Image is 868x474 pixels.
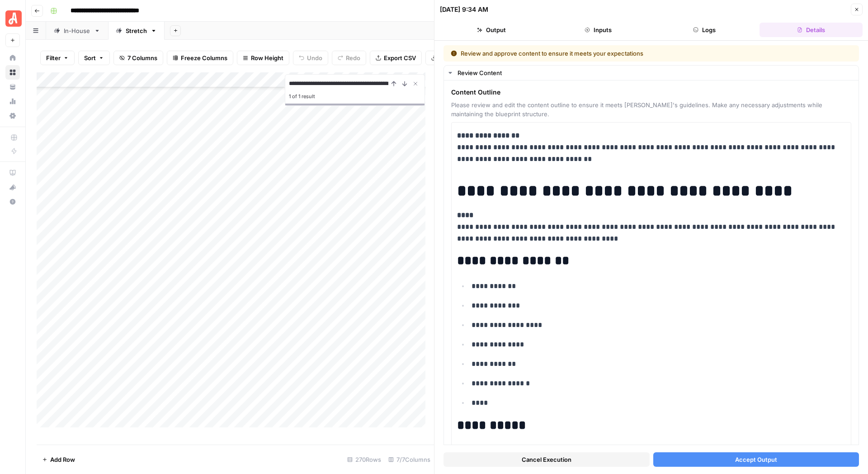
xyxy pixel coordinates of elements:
span: 7 Columns [127,53,157,62]
img: Angi Logo [5,10,22,27]
span: Cancel Execution [522,455,571,464]
span: Add Row [50,455,75,464]
span: Accept Output [735,455,777,464]
a: Usage [5,94,20,109]
div: Review Content [458,68,853,77]
div: [DATE] 9:34 AM [440,5,488,14]
a: Home [5,51,20,65]
div: Stretch [126,26,147,35]
button: Details [759,23,863,37]
a: In-House [46,22,108,40]
button: Output [440,23,543,37]
button: What's new? [5,180,20,194]
button: Logs [653,23,756,37]
a: AirOps Academy [5,166,20,180]
button: Sort [78,51,110,65]
button: Workspace: Angi [5,7,20,30]
div: 1 of 1 result [289,91,421,102]
div: Review and approve content to ensure it meets your expectations [451,49,748,58]
div: What's new? [6,180,19,194]
button: Export CSV [370,51,422,65]
button: Next Result [399,78,410,89]
span: Undo [307,53,322,62]
a: Stretch [108,22,165,40]
button: Undo [293,51,328,65]
span: Redo [346,53,360,62]
span: Row Height [251,53,283,62]
span: Please review and edit the content outline to ensure it meets [PERSON_NAME]'s guidelines. Make an... [451,100,851,118]
button: Previous Result [388,78,399,89]
button: Inputs [547,23,650,37]
div: In-House [64,26,90,35]
span: Freeze Columns [181,53,227,62]
button: Help + Support [5,194,20,209]
button: 7 Columns [113,51,163,65]
button: Cancel Execution [443,452,650,467]
span: Export CSV [384,53,416,62]
a: Your Data [5,80,20,94]
span: Sort [84,53,96,62]
div: 270 Rows [344,452,385,467]
button: Add Row [37,452,80,467]
span: Filter [46,53,61,62]
button: Row Height [237,51,289,65]
div: 7/7 Columns [385,452,434,467]
button: Redo [332,51,366,65]
a: Browse [5,65,20,80]
button: Filter [40,51,75,65]
button: Close Search [410,78,421,89]
button: Freeze Columns [167,51,233,65]
span: Content Outline [451,88,851,97]
a: Settings [5,109,20,123]
button: Accept Output [653,452,859,467]
button: Review Content [444,66,859,80]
